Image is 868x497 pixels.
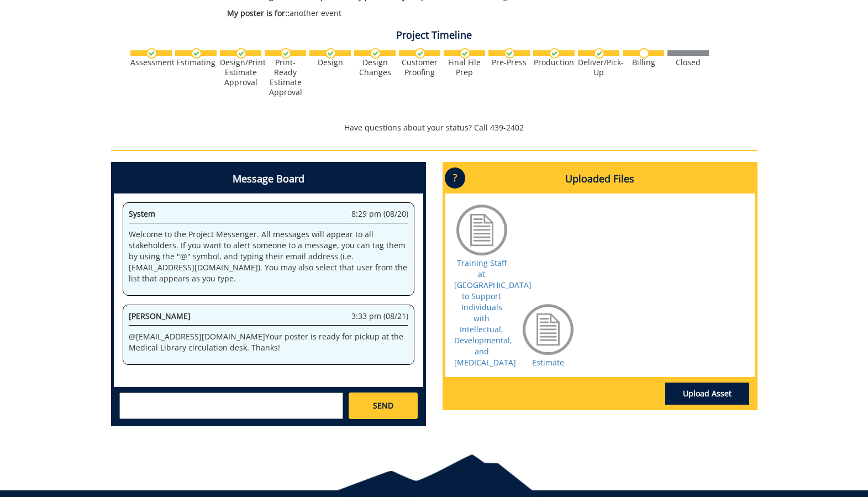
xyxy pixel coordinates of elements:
img: checkmark [325,48,336,59]
h4: Project Timeline [111,30,757,41]
textarea: messageToSend [119,393,343,419]
p: another event [227,8,660,19]
img: checkmark [549,48,560,59]
img: checkmark [236,48,246,59]
span: My poster is for:: [227,8,290,18]
p: ? [445,168,465,189]
div: Pre-Press [488,57,530,67]
span: System [129,208,155,219]
div: Production [533,57,575,67]
div: Design/Print Estimate Approval [220,57,261,87]
img: checkmark [504,48,515,59]
span: 8:29 pm (08/20) [351,208,408,219]
h4: Message Board [114,165,423,193]
img: checkmark [415,48,425,59]
div: Assessment [130,57,172,67]
div: Estimating [175,57,217,67]
div: Print-Ready Estimate Approval [265,57,306,97]
img: no [639,48,649,59]
span: 3:33 pm (08/21) [351,311,408,322]
h4: Uploaded Files [445,165,755,193]
a: SEND [349,393,417,419]
p: @ [EMAIL_ADDRESS][DOMAIN_NAME] Your poster is ready for pickup at the Medical Library circulation... [129,331,408,353]
span: [PERSON_NAME] [129,311,191,321]
p: Have questions about your status? Call 439-2402 [111,122,757,133]
a: Upload Asset [665,383,749,405]
img: checkmark [594,48,604,59]
img: checkmark [370,48,381,59]
div: Deliver/Pick-Up [578,57,619,77]
img: checkmark [460,48,470,59]
img: checkmark [191,48,202,59]
p: Welcome to the Project Messenger. All messages will appear to all stakeholders. If you want to al... [129,229,408,284]
img: checkmark [146,48,157,59]
span: SEND [373,400,393,411]
div: Design [309,57,351,67]
div: Customer Proofing [399,57,440,77]
a: Training Staff at [GEOGRAPHIC_DATA] to Support Individuals with Intellectual, Developmental, and ... [454,258,532,368]
img: checkmark [281,48,291,59]
div: Closed [667,57,709,67]
div: Design Changes [354,57,396,77]
div: Final File Prep [444,57,485,77]
div: Billing [623,57,664,67]
a: Estimate [532,357,564,368]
